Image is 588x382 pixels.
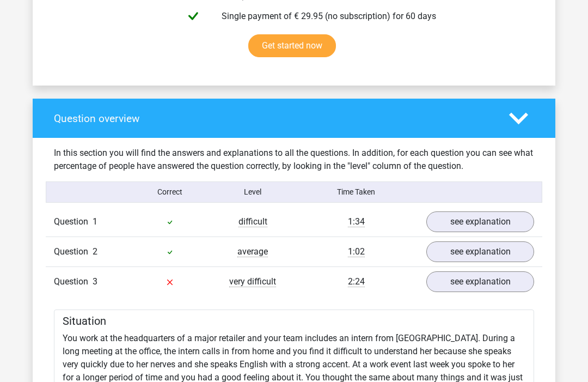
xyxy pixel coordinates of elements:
span: Question [54,215,93,228]
div: Correct [129,186,212,198]
div: In this section you will find the answers and explanations to all the questions. In addition, for... [46,147,542,173]
span: 1:02 [348,246,365,257]
span: average [237,246,268,257]
a: see explanation [426,211,534,232]
a: see explanation [426,241,534,262]
h5: Situation [63,314,525,328]
h4: Question overview [54,112,493,125]
span: 1 [93,216,97,227]
span: Question [54,245,93,258]
span: 2 [93,246,97,257]
a: see explanation [426,271,534,292]
span: very difficult [229,276,276,287]
span: difficult [238,216,267,227]
span: 3 [93,276,97,287]
span: 2:24 [348,276,365,287]
div: Level [211,186,294,198]
span: Question [54,275,93,288]
a: Get started now [248,34,336,57]
div: Time Taken [294,186,418,198]
span: 1:34 [348,216,365,227]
